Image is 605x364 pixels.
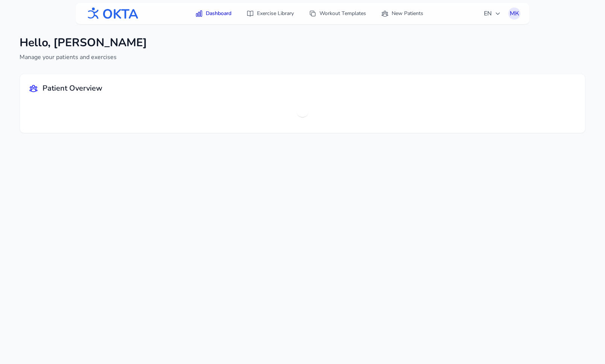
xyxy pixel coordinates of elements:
button: EN [479,6,505,21]
p: Manage your patients and exercises [20,53,147,62]
button: МК [508,8,520,20]
a: Dashboard [191,7,236,20]
a: Workout Templates [304,7,371,20]
img: OKTA logo [85,4,139,23]
span: EN [484,9,501,18]
h1: Hello, [PERSON_NAME] [20,36,147,50]
h2: Patient Overview [43,83,102,94]
a: New Patients [377,7,428,20]
a: Exercise Library [242,7,298,20]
